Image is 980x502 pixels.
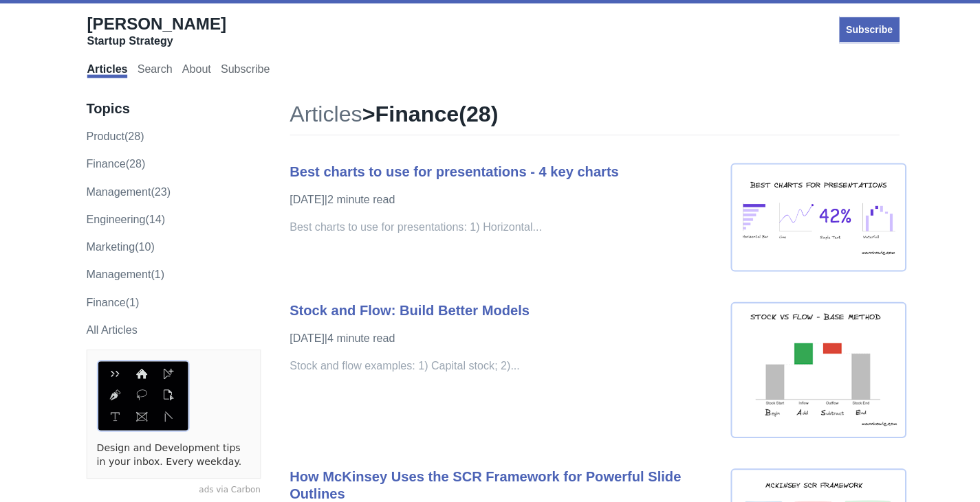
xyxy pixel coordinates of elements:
img: best chart presentaion [726,162,902,270]
a: Subscribe [219,62,268,78]
a: Stock and Flow: Build Better Models [288,301,527,316]
div: Startup Strategy [87,34,225,48]
p: Stock and flow examples: 1) Capital stock; 2)... [288,356,712,372]
p: [DATE] | 4 minute read [288,328,712,345]
a: product(28) [86,130,144,141]
a: marketing(10) [86,240,154,251]
h3: Topics [86,100,259,117]
h1: > ( 28 ) [288,100,895,135]
img: stock and flow [726,300,902,435]
img: ads via Carbon [96,358,188,429]
span: [PERSON_NAME] [87,14,225,33]
a: Search [136,62,171,78]
a: How McKinsey Uses the SCR Framework for Powerful Slide Outlines [288,466,677,499]
a: About [181,62,210,78]
span: finance [373,101,456,126]
a: All Articles [86,322,137,334]
a: ads via Carbon [86,481,259,494]
a: Finance(1) [86,295,138,306]
a: Articles [87,62,127,78]
a: Design and Development tips in your inbox. Every weekday. [96,439,249,466]
a: finance(28) [86,157,144,169]
a: Management(1) [86,267,164,279]
a: management(23) [86,185,170,196]
a: Best charts to use for presentations - 4 key charts [288,163,616,178]
a: [PERSON_NAME]Startup Strategy [87,14,225,48]
a: Subscribe [834,16,895,43]
a: engineering(14) [86,212,164,224]
a: Articles [288,101,360,126]
p: Best charts to use for presentations: 1) Horizontal... [288,218,712,234]
p: [DATE] | 2 minute read [288,190,712,207]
